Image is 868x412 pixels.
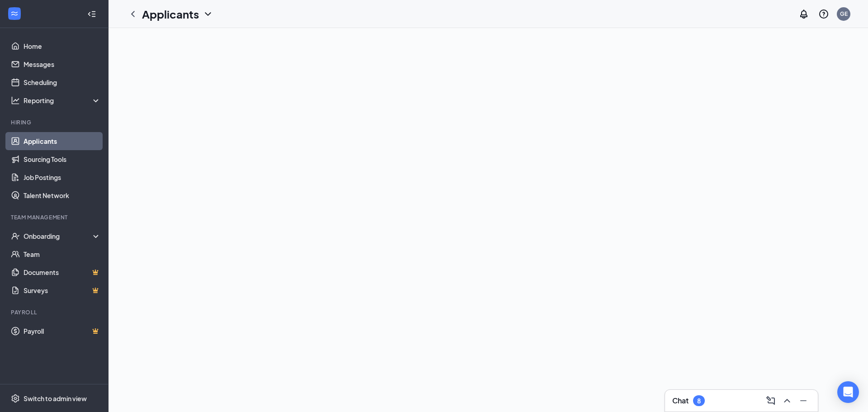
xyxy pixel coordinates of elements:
[837,381,859,403] div: Open Intercom Messenger
[203,9,213,19] svg: ChevronDown
[798,395,809,406] svg: Minimize
[24,263,101,281] a: DocumentsCrown
[10,9,19,18] svg: WorkstreamLogo
[24,394,87,403] div: Switch to admin view
[11,213,99,221] div: Team Management
[11,308,99,316] div: Payroll
[24,281,101,299] a: SurveysCrown
[24,150,101,168] a: Sourcing Tools
[127,9,138,19] svg: ChevronLeft
[765,395,776,406] svg: ComposeMessage
[87,9,96,19] svg: Collapse
[24,168,101,186] a: Job Postings
[24,186,101,204] a: Talent Network
[672,396,689,406] h3: Chat
[818,9,829,19] svg: QuestionInfo
[697,397,701,405] div: 8
[24,73,101,91] a: Scheduling
[142,6,199,22] h1: Applicants
[11,394,20,403] svg: Settings
[24,55,101,73] a: Messages
[780,393,794,408] button: ChevronUp
[764,393,778,408] button: ComposeMessage
[24,322,101,340] a: PayrollCrown
[798,9,809,19] svg: Notifications
[840,10,848,18] div: GE
[24,132,101,150] a: Applicants
[11,232,20,241] svg: UserCheck
[796,393,811,408] button: Minimize
[24,232,93,241] div: Onboarding
[11,118,99,126] div: Hiring
[24,37,101,55] a: Home
[782,395,793,406] svg: ChevronUp
[11,96,20,105] svg: Analysis
[24,245,101,263] a: Team
[24,96,101,105] div: Reporting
